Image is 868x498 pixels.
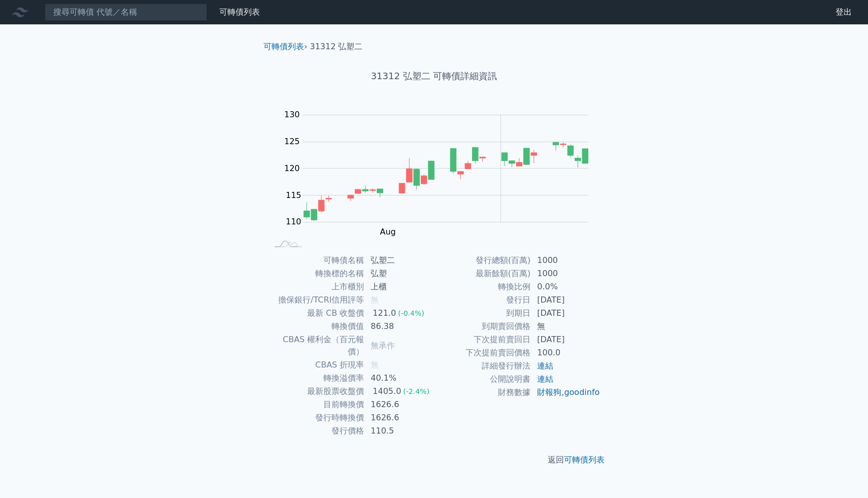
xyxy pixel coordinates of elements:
div: 121.0 [371,307,398,319]
td: 1000 [531,267,600,280]
span: (-0.4%) [398,309,424,317]
td: [DATE] [531,307,600,320]
td: 40.1% [364,372,434,385]
td: 目前轉換價 [268,398,364,411]
span: (-2.4%) [403,387,429,395]
td: , [531,386,600,399]
td: 轉換標的名稱 [268,267,364,280]
td: CBAS 折現率 [268,358,364,372]
td: 0.0% [531,280,600,293]
td: 86.38 [364,320,434,333]
span: 無承作 [371,341,395,350]
div: 1405.0 [371,385,403,397]
td: 弘塑 [364,267,434,280]
td: 上櫃 [364,280,434,293]
td: 下次提前賣回日 [434,333,531,346]
a: 可轉債列表 [263,42,304,51]
td: 無 [531,320,600,333]
td: 弘塑二 [364,254,434,267]
h1: 31312 弘塑二 可轉債詳細資訊 [255,69,613,83]
td: CBAS 權利金（百元報價） [268,333,364,358]
p: 返回 [255,454,613,466]
input: 搜尋可轉債 代號／名稱 [45,4,207,21]
a: 可轉債列表 [564,455,605,464]
td: 轉換溢價率 [268,372,364,385]
g: Chart [279,110,604,237]
span: 無 [371,360,379,370]
td: [DATE] [531,293,600,307]
a: goodinfo [564,387,599,397]
td: 發行價格 [268,424,364,438]
td: 財務數據 [434,386,531,399]
td: 1626.6 [364,411,434,424]
tspan: 120 [284,163,300,173]
td: 轉換比例 [434,280,531,293]
td: 最新股票收盤價 [268,385,364,398]
td: 公開說明書 [434,373,531,386]
td: 最新餘額(百萬) [434,267,531,280]
td: 1000 [531,254,600,267]
a: 連結 [537,374,553,384]
td: 詳細發行辦法 [434,359,531,373]
tspan: 125 [284,137,300,146]
td: 發行日 [434,293,531,307]
td: 100.0 [531,346,600,359]
td: 發行總額(百萬) [434,254,531,267]
td: 擔保銀行/TCRI信用評等 [268,293,364,307]
a: 登出 [827,4,860,20]
td: [DATE] [531,333,600,346]
span: 無 [371,295,379,305]
td: 最新 CB 收盤價 [268,307,364,320]
tspan: 130 [284,110,300,119]
tspan: 115 [286,190,302,200]
tspan: Aug [380,227,396,237]
a: 可轉債列表 [219,7,260,17]
td: 可轉債名稱 [268,254,364,267]
td: 上市櫃別 [268,280,364,293]
tspan: 110 [286,217,302,226]
td: 轉換價值 [268,320,364,333]
a: 連結 [537,361,553,371]
td: 發行時轉換價 [268,411,364,424]
li: › [263,41,307,53]
td: 到期日 [434,307,531,320]
td: 下次提前賣回價格 [434,346,531,359]
td: 到期賣回價格 [434,320,531,333]
a: 財報狗 [537,387,561,397]
td: 110.5 [364,424,434,438]
li: 31312 弘塑二 [310,41,363,53]
td: 1626.6 [364,398,434,411]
